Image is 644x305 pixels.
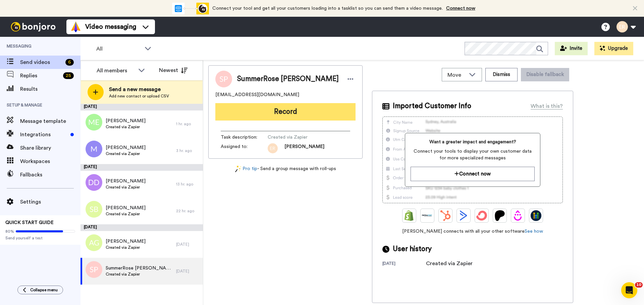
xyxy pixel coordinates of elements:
[86,141,102,157] img: m.png
[268,143,278,153] img: er.png
[20,131,68,139] span: Integrations
[176,269,200,274] div: [DATE]
[513,210,523,221] img: Drip
[20,117,80,125] span: Message template
[86,261,102,278] img: sp.png
[20,85,80,93] span: Results
[525,229,543,234] a: See how
[221,143,268,153] span: Assigned to:
[97,67,135,75] div: All members
[106,265,173,272] span: SummerRose [PERSON_NAME]
[106,151,146,156] span: Created via Zapier
[86,114,102,131] img: me.png
[176,148,200,153] div: 3 hr. ago
[393,101,471,111] span: Imported Customer Info
[411,148,534,161] span: Connect your tools to display your own customer data for more specialized messages
[485,68,518,81] button: Dismiss
[422,210,433,221] img: Ontraport
[215,71,232,87] img: Image of SummerRose Prettyman
[106,272,173,277] span: Created via Zapier
[494,210,505,221] img: Patreon
[447,71,466,79] span: Move
[594,42,633,55] button: Upgrade
[20,72,60,80] span: Replies
[5,235,75,241] span: Send yourself a test
[106,238,146,245] span: [PERSON_NAME]
[411,167,534,181] button: Connect now
[176,208,200,214] div: 22 hr. ago
[80,164,203,171] div: [DATE]
[176,181,200,187] div: 13 hr. ago
[70,21,81,32] img: vm-color.svg
[382,261,426,268] div: [DATE]
[154,64,193,77] button: Newest
[531,210,541,221] img: GoHighLevel
[17,286,63,294] button: Collapse menu
[176,242,200,247] div: [DATE]
[106,205,146,211] span: [PERSON_NAME]
[20,157,80,165] span: Workspaces
[20,144,80,152] span: Share library
[8,22,58,31] img: bj-logo-header-white.svg
[555,42,588,55] button: Invite
[106,178,146,184] span: [PERSON_NAME]
[382,228,563,235] span: [PERSON_NAME] connects with all your other software
[212,6,443,11] span: Connect your tool and get all your customers loading into a tasklist so you can send them a video...
[106,124,146,130] span: Created via Zapier
[176,121,200,127] div: 1 hr. ago
[20,171,80,179] span: Fallbacks
[440,210,451,221] img: Hubspot
[96,45,141,53] span: All
[531,102,563,110] div: What is this?
[458,210,469,221] img: ActiveCampaign
[404,210,415,221] img: Shopify
[521,68,569,81] button: Disable fallback
[109,93,169,99] span: Add new contact or upload CSV
[237,74,339,84] span: SummerRose [PERSON_NAME]
[5,229,14,234] span: 80%
[20,198,80,206] span: Settings
[86,174,102,191] img: dd.png
[5,220,54,225] span: QUICK START GUIDE
[80,224,203,231] div: [DATE]
[63,72,74,79] div: 25
[106,245,146,250] span: Created via Zapier
[208,165,363,172] div: - Send a group message with roll-ups
[393,244,432,254] span: User history
[215,103,356,121] button: Record
[284,143,324,153] span: [PERSON_NAME]
[20,58,63,66] span: Send videos
[446,6,475,11] a: Connect now
[411,139,534,145] span: Want a greater impact and engagement?
[476,210,487,221] img: ConvertKit
[65,59,74,66] div: 6
[106,144,146,151] span: [PERSON_NAME]
[268,134,331,141] span: Created via Zapier
[635,282,643,288] span: 10
[109,85,169,93] span: Send a new message
[86,201,102,218] img: sb.png
[621,282,637,298] iframe: Intercom live chat
[106,118,146,124] span: [PERSON_NAME]
[86,234,102,251] img: ag.png
[106,211,146,217] span: Created via Zapier
[106,184,146,190] span: Created via Zapier
[235,165,257,172] a: Pro tip
[172,3,209,14] div: animation
[80,104,203,110] div: [DATE]
[30,287,58,293] span: Collapse menu
[426,259,473,268] div: Created via Zapier
[221,134,268,141] span: Task description :
[85,22,136,31] span: Video messaging
[215,91,299,98] span: [EMAIL_ADDRESS][DOMAIN_NAME]
[235,165,241,172] img: magic-wand.svg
